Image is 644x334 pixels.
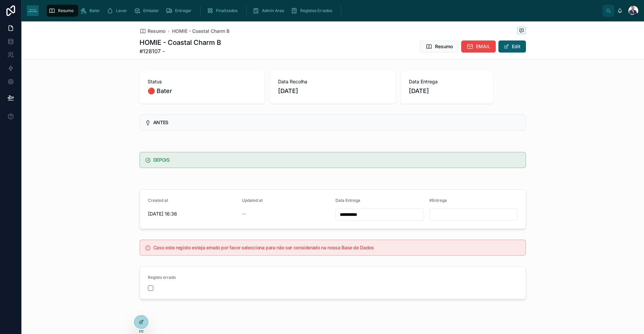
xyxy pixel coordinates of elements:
span: Data Entrega [409,78,485,85]
span: Created at [148,198,168,203]
a: Finalizados [205,5,242,17]
span: Embalar [143,8,159,13]
h5: ANTES [153,120,520,125]
span: Registo errado [148,275,176,280]
a: Lavar [105,5,132,17]
a: HOMIE - Coastal Charm B [172,28,229,34]
span: #128107 - [140,47,221,55]
span: Resumo [435,43,453,50]
a: Admin Area [251,5,289,17]
a: Resumo [47,5,78,17]
h1: HOMIE - Coastal Charm B [140,38,221,47]
span: Registos Errados [300,8,332,13]
a: Bater [78,5,105,17]
div: scrollable content [44,3,602,18]
span: Data Entrega [335,198,360,203]
a: Entregar [164,5,196,17]
span: Status [148,78,257,85]
a: Embalar [132,5,164,17]
span: EMAIL [476,43,490,50]
span: Resumo [58,8,73,13]
h5: Caso este registo esteja errado por favor selecciona para não ser considerado na nossa Base de Dados [153,245,520,250]
span: Resumo [148,28,165,34]
button: EMAIL [461,40,496,53]
a: Resumo [140,28,165,34]
span: Lavar [116,8,127,13]
span: Admin Area [262,8,284,13]
span: Entregar [175,8,192,13]
span: #Entrega [429,198,447,203]
span: -- [242,211,246,217]
span: 🔴 Bater [148,86,257,96]
h5: DEPOIS [153,158,520,162]
img: App logo [27,5,39,16]
a: Registos Errados [289,5,337,17]
button: Resumo [420,40,459,53]
span: [DATE] [409,86,485,96]
span: [DATE] 16:36 [148,211,236,217]
button: Edit [498,40,526,53]
span: Updated at [242,198,263,203]
span: Bater [90,8,100,13]
span: Data Recolha [278,78,387,85]
span: Finalizados [216,8,237,13]
span: [DATE] [278,86,387,96]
